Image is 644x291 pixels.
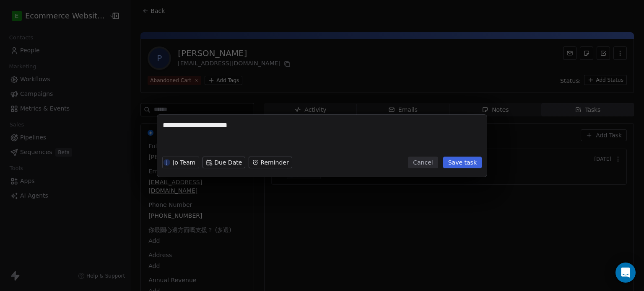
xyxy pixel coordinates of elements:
span: Due Date [214,158,242,167]
button: Due Date [203,157,245,168]
div: Jo Team [173,160,195,165]
span: Reminder [260,158,288,167]
button: Cancel [408,157,438,168]
button: Save task [443,157,482,168]
div: J [166,159,168,166]
button: Reminder [249,157,292,168]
